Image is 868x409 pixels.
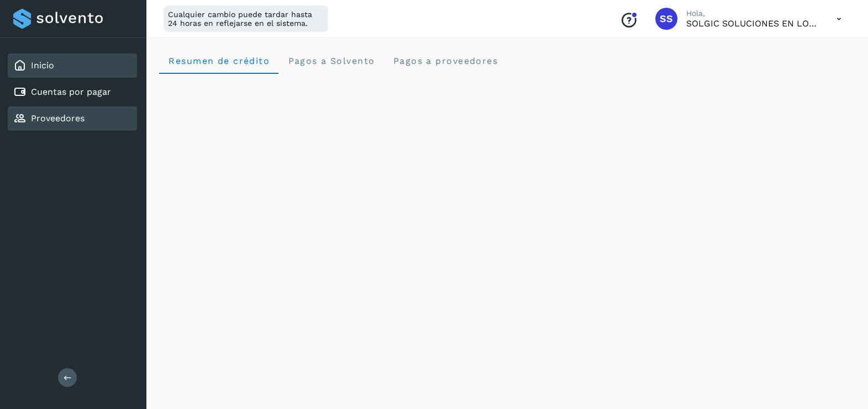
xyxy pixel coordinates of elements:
[392,56,498,66] span: Pagos a proveedores
[31,60,54,71] a: Inicio
[8,53,137,78] div: Inicio
[168,56,270,66] span: Resumen de crédito
[31,87,111,97] a: Cuentas por pagar
[287,56,375,66] span: Pagos a Solvento
[8,80,137,104] div: Cuentas por pagar
[686,9,819,18] p: Hola,
[31,113,85,123] a: Proveedores
[164,6,328,32] div: Cualquier cambio puede tardar hasta 24 horas en reflejarse en el sistema.
[8,106,137,131] div: Proveedores
[686,18,819,29] p: SOLGIC SOLUCIONES EN LOGISTICA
